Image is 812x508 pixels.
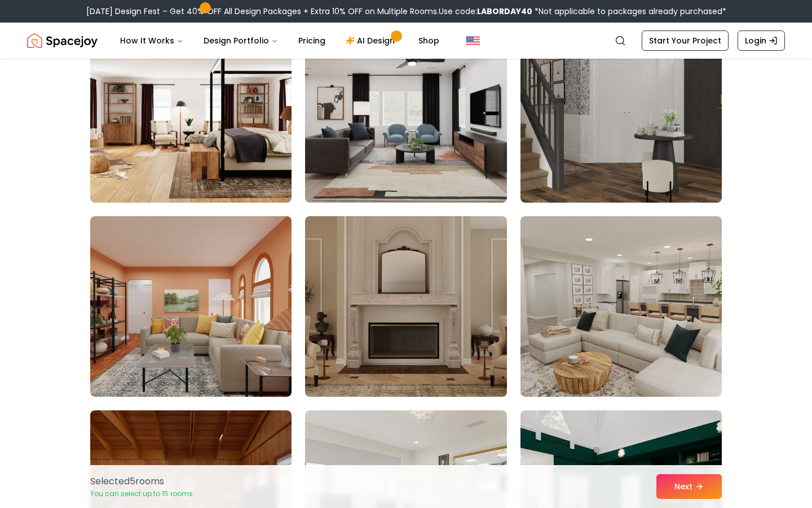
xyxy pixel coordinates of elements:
button: How It Works [111,29,192,52]
img: Room room-39 [520,216,722,397]
img: Room room-34 [90,22,292,203]
span: Use code: [439,6,532,17]
a: Spacejoy [27,29,98,52]
span: *Not applicable to packages already purchased* [532,6,726,17]
img: Room room-35 [305,22,506,203]
a: Shop [409,29,448,52]
a: Start Your Project [642,30,729,51]
div: [DATE] Design Fest – Get 40% OFF All Design Packages + Extra 10% OFF on Multiple Rooms. [86,6,726,17]
button: Next [656,474,722,499]
a: Pricing [289,29,334,52]
nav: Global [27,23,785,59]
img: United States [466,34,480,47]
nav: Main [111,29,448,52]
b: LABORDAY40 [477,6,532,17]
img: Room room-37 [90,216,292,397]
a: Login [738,30,785,51]
img: Room room-36 [520,22,722,203]
img: Room room-38 [305,216,506,397]
a: AI Design [337,29,407,52]
img: Spacejoy Logo [27,29,98,52]
button: Design Portfolio [195,29,287,52]
p: Selected 5 room s [90,475,193,488]
p: You can select up to 15 rooms [90,489,193,498]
